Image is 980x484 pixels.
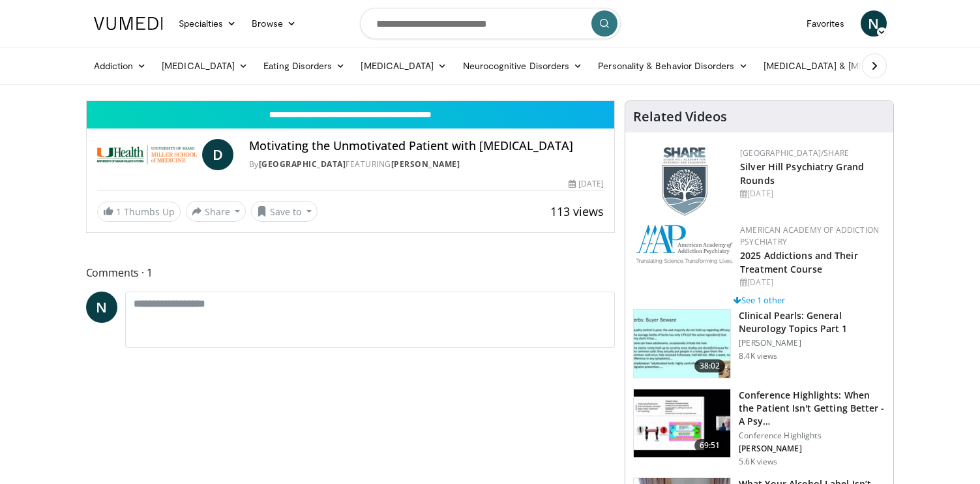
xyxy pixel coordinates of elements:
[740,160,864,187] a: Silver Hill Psychiatry Grand Rounds
[353,53,454,79] a: [MEDICAL_DATA]
[633,389,885,467] a: 69:51 Conference Highlights: When the Patient Isn't Getting Better - A Psy… Conference Highlights...
[360,8,621,39] input: Search topics, interventions
[636,224,734,264] img: f7c290de-70ae-47e0-9ae1-04035161c232.png.150x105_q85_autocrop_double_scale_upscale_version-0.2.png
[634,389,730,457] img: 4362ec9e-0993-4580-bfd4-8e18d57e1d49.150x105_q85_crop-smart_upscale.jpg
[739,338,885,348] p: [PERSON_NAME]
[740,224,879,247] a: American Academy of Addiction Psychiatry
[86,292,117,323] a: N
[249,139,604,153] h4: Motivating the Unmotivated Patient with [MEDICAL_DATA]
[739,431,885,441] p: Conference Highlights
[861,10,887,37] a: N
[244,10,304,37] a: Browse
[739,444,885,454] p: [PERSON_NAME]
[739,351,777,361] p: 8.4K views
[739,389,885,428] h3: Conference Highlights: When the Patient Isn't Getting Better - A Psy…
[171,10,245,37] a: Specialties
[249,159,604,170] div: By FEATURING
[756,53,942,79] a: [MEDICAL_DATA] & [MEDICAL_DATA]
[86,264,616,281] span: Comments 1
[740,249,858,275] a: 2025 Addictions and Their Treatment Course
[569,178,604,190] div: [DATE]
[97,139,197,170] img: University of Miami
[86,53,155,79] a: Addiction
[633,309,885,378] a: 38:02 Clinical Pearls: General Neurology Topics Part 1 [PERSON_NAME] 8.4K views
[94,17,163,30] img: VuMedi Logo
[116,205,121,218] span: 1
[259,159,346,170] a: [GEOGRAPHIC_DATA]
[590,53,755,79] a: Personality & Behavior Disorders
[202,139,233,170] a: D
[634,310,730,378] img: 91ec4e47-6cc3-4d45-a77d-be3eb23d61cb.150x105_q85_crop-smart_upscale.jpg
[455,53,591,79] a: Neurocognitive Disorders
[734,294,785,306] a: See 1 other
[154,53,256,79] a: [MEDICAL_DATA]
[256,53,353,79] a: Eating Disorders
[739,309,885,335] h3: Clinical Pearls: General Neurology Topics Part 1
[97,202,181,222] a: 1 Thumbs Up
[740,188,883,200] div: [DATE]
[694,359,726,372] span: 38:02
[740,147,849,159] a: [GEOGRAPHIC_DATA]/SHARE
[391,159,460,170] a: [PERSON_NAME]
[550,204,604,219] span: 113 views
[662,147,707,216] img: f8aaeb6d-318f-4fcf-bd1d-54ce21f29e87.png.150x105_q85_autocrop_double_scale_upscale_version-0.2.png
[694,439,726,452] span: 69:51
[633,109,727,125] h4: Related Videos
[740,277,883,288] div: [DATE]
[799,10,853,37] a: Favorites
[251,201,318,222] button: Save to
[739,457,777,467] p: 5.6K views
[186,201,246,222] button: Share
